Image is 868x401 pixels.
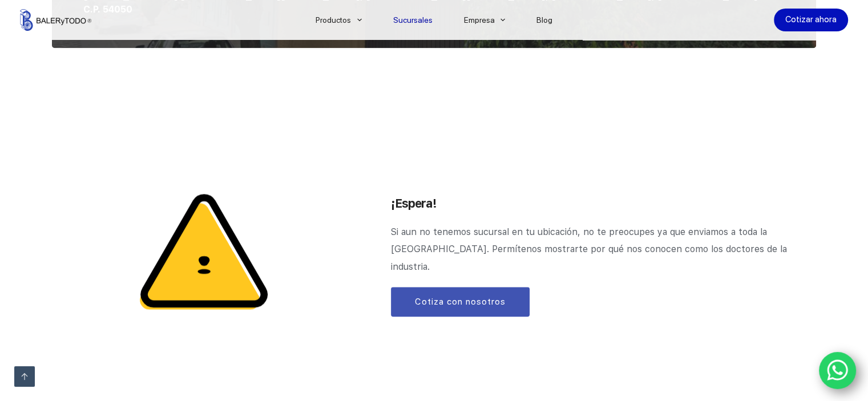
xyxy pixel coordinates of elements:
a: WhatsApp [819,352,857,390]
img: Balerytodo [20,9,91,31]
a: Cotiza con nosotros [391,287,530,317]
span: Cotiza con nosotros [415,295,506,309]
a: Cotizar ahora [774,9,848,31]
a: Ir arriba [14,366,35,387]
span: ¡Espera! [391,196,437,210]
span: Si aun no tenemos sucursal en tu ubicación, no te preocupes ya que enviamos a toda la [GEOGRAPHIC... [391,226,790,272]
